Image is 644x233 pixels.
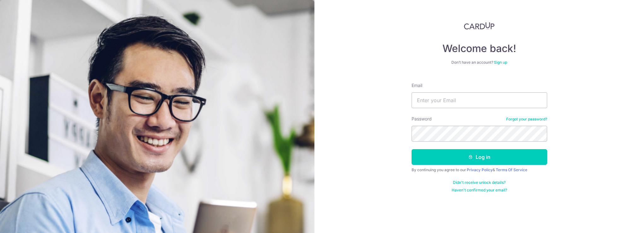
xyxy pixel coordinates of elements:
[412,149,547,165] button: Log in
[412,116,432,122] label: Password
[467,167,493,172] a: Privacy Policy
[412,167,547,172] div: By continuing you agree to our &
[412,82,422,89] label: Email
[412,92,547,108] input: Enter your Email
[464,22,495,30] img: CardUp Logo
[453,180,506,185] a: Didn't receive unlock details?
[412,60,547,65] div: Don’t have an account?
[496,167,527,172] a: Terms Of Service
[506,117,547,122] a: Forgot your password?
[412,42,547,55] h4: Welcome back!
[494,60,507,65] a: Sign up
[452,188,507,193] a: Haven't confirmed your email?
